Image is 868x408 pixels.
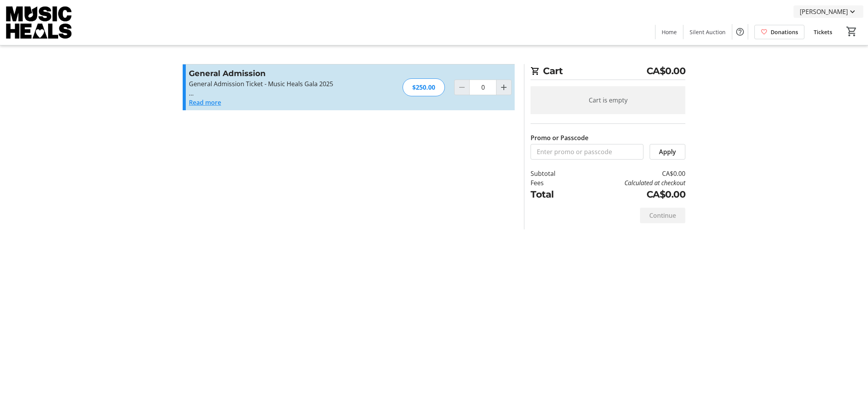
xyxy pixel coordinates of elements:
[771,28,798,36] span: Donations
[403,78,445,96] div: $250.00
[469,80,496,95] input: General Admission Quantity
[189,79,358,89] p: General Admission Ticket - Music Heals Gala 2025
[754,25,804,39] a: Donations
[531,188,576,201] td: Total
[576,178,685,188] td: Calculated at checkout
[531,169,576,178] td: Subtotal
[531,133,588,142] label: Promo or Passcode
[576,188,685,201] td: CA$0.00
[800,7,848,16] span: [PERSON_NAME]
[794,5,863,18] button: [PERSON_NAME]
[576,169,685,178] td: CA$0.00
[659,147,676,156] span: Apply
[683,25,732,39] a: Silent Auction
[189,98,221,107] button: Read more
[647,64,686,78] span: CA$0.00
[845,24,859,38] button: Cart
[531,144,643,160] input: Enter promo or passcode
[662,28,677,36] span: Home
[531,178,576,188] td: Fees
[690,28,726,36] span: Silent Auction
[5,3,74,42] img: Music Heals Charitable Foundation's Logo
[814,28,832,36] span: Tickets
[732,24,748,40] button: Help
[189,68,358,79] h3: General Admission
[531,64,685,80] h2: Cart
[807,25,839,39] a: Tickets
[531,86,685,114] div: Cart is empty
[655,25,683,39] a: Home
[496,80,511,95] button: Increment by one
[650,144,685,160] button: Apply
